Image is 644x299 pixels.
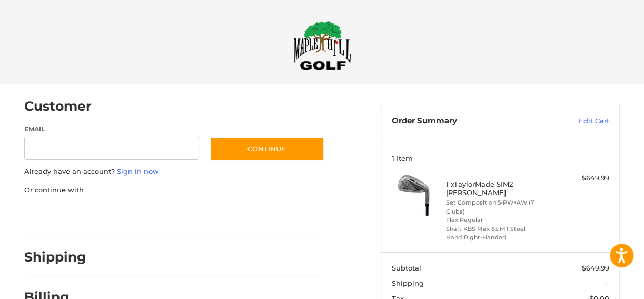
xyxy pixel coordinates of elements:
h4: 1 x TaylorMade SIM2 [PERSON_NAME] [446,180,552,197]
p: Or continue with [24,185,324,196]
li: Flex Regular [446,216,552,225]
label: Email [24,124,199,134]
span: $649.99 [582,264,609,272]
iframe: PayPal-paypal [21,206,100,225]
a: Sign in now [117,167,159,176]
h2: Customer [24,98,92,114]
span: Subtotal [392,264,421,272]
li: Set Composition 5-PW+AW (7 Clubs) [446,198,552,216]
img: Maple Hill Golf [293,21,351,70]
button: Continue [210,137,324,161]
iframe: PayPal-paylater [110,206,189,225]
h3: Order Summary [392,116,540,127]
li: Hand Right-Handed [446,233,552,242]
a: Edit Cart [540,116,609,127]
h3: 1 Item [392,154,609,162]
div: $649.99 [554,173,609,184]
p: Already have an account? [24,167,324,177]
li: Shaft KBS Max 85 MT Steel [446,225,552,234]
iframe: PayPal-venmo [200,206,279,225]
h2: Shipping [24,249,86,265]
